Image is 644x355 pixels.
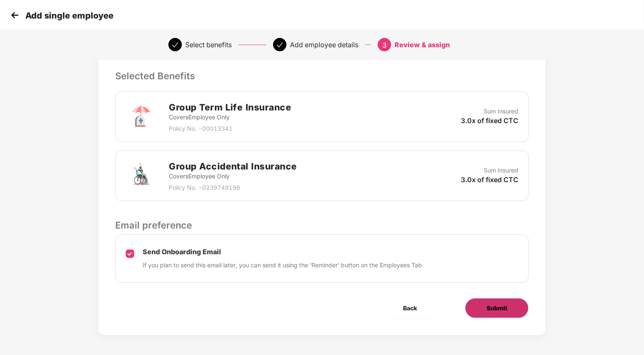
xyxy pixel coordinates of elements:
[115,218,529,232] p: Email preference
[126,102,156,132] img: svg+xml;base64,PHN2ZyB4bWxucz0iaHR0cDovL3d3dy53My5vcmcvMjAwMC9zdmciIHdpZHRoPSI3MiIgaGVpZ2h0PSI3Mi...
[382,298,438,318] button: Back
[115,69,529,83] p: Selected Benefits
[484,107,518,116] p: Sum Insured
[169,159,297,173] h2: Group Accidental Insurance
[382,41,387,49] span: 3
[461,116,518,125] p: 3.0x of fixed CTC
[143,247,422,256] p: Send Onboarding Email
[290,38,358,51] div: Add employee details
[276,42,283,48] span: check
[169,113,292,122] p: Covers Employee Only
[487,304,507,313] span: Submit
[465,298,529,318] button: Submit
[8,9,21,22] img: svg+xml;base64,PHN2ZyB4bWxucz0iaHR0cDovL3d3dy53My5vcmcvMjAwMC9zdmciIHdpZHRoPSIzMCIgaGVpZ2h0PSIzMC...
[395,38,450,51] div: Review & assign
[126,161,156,191] img: svg+xml;base64,PHN2ZyB4bWxucz0iaHR0cDovL3d3dy53My5vcmcvMjAwMC9zdmciIHdpZHRoPSI3MiIgaGVpZ2h0PSI3Mi...
[169,183,297,192] p: Policy No. - 0239749196
[25,11,114,21] p: Add single employee
[484,166,518,175] p: Sum Insured
[169,172,297,181] p: Covers Employee Only
[169,124,292,133] p: Policy No. - 00013341
[403,304,417,313] span: Back
[172,42,179,48] span: check
[169,100,292,114] h2: Group Term Life Insurance
[461,175,518,184] p: 3.0x of fixed CTC
[185,38,232,51] div: Select benefits
[143,261,422,270] p: If you plan to send this email later, you can send it using the ‘Reminder’ button on the Employee...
